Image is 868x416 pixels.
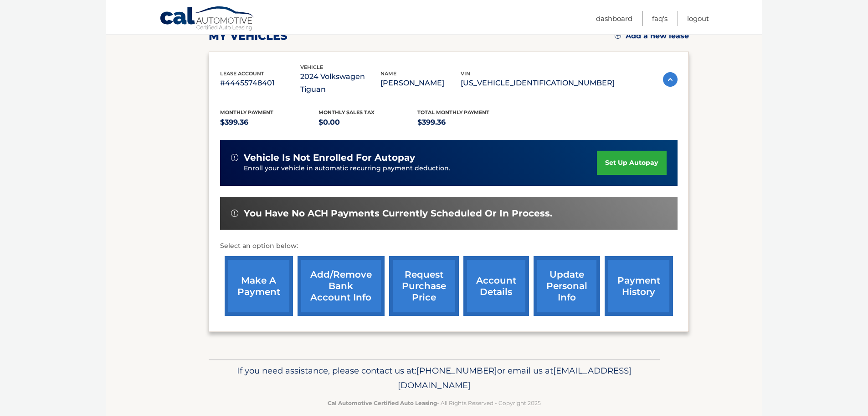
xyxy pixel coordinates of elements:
[318,109,375,116] span: Monthly sales Tax
[461,70,470,77] span: vin
[534,256,600,316] a: update personal info
[416,365,497,376] span: [PHONE_NUMBER]
[389,256,459,316] a: request purchase price
[300,70,380,96] p: 2024 Volkswagen Tiguan
[461,77,615,90] p: [US_VEHICLE_IDENTIFICATION_NUMBER]
[231,154,238,161] img: alert-white.svg
[605,256,673,316] a: payment history
[463,256,529,316] a: account details
[298,256,385,316] a: Add/Remove bank account info
[244,152,415,163] span: vehicle is not enrolled for autopay
[318,116,417,129] p: $0.00
[663,72,678,87] img: accordion-active.svg
[220,70,264,77] span: lease account
[220,116,319,129] p: $399.36
[417,116,516,129] p: $399.36
[597,151,666,175] a: set up autopay
[380,70,396,77] span: name
[225,256,293,316] a: make a payment
[380,77,461,90] p: [PERSON_NAME]
[300,64,323,70] span: vehicle
[231,210,238,217] img: alert-white.svg
[159,6,255,32] a: Cal Automotive
[244,208,552,219] span: You have no ACH payments currently scheduled or in process.
[652,11,668,26] a: FAQ's
[417,109,489,116] span: Total Monthly Payment
[615,32,621,39] img: add.svg
[328,400,437,406] strong: Cal Automotive Certified Auto Leasing
[220,109,273,116] span: Monthly Payment
[220,241,678,252] p: Select an option below:
[687,11,709,26] a: Logout
[209,29,288,43] h2: my vehicles
[215,398,654,408] p: - All Rights Reserved - Copyright 2025
[244,163,597,174] p: Enroll your vehicle in automatic recurring payment deduction.
[596,11,632,26] a: Dashboard
[398,365,632,390] span: [EMAIL_ADDRESS][DOMAIN_NAME]
[215,363,654,393] p: If you need assistance, please contact us at: or email us at
[615,32,689,41] a: Add a new lease
[220,77,300,90] p: #44455748401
